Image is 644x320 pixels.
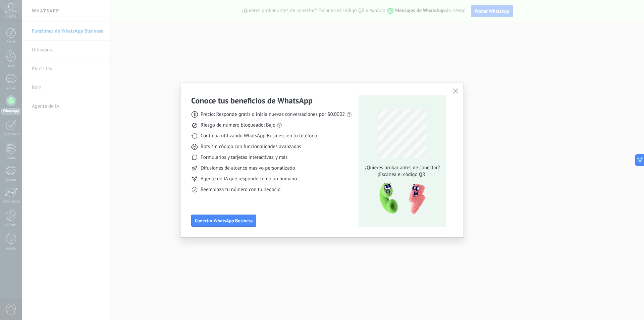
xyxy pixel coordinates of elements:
span: Riesgo de número bloqueado: Bajo [201,122,275,129]
button: Conectar WhatsApp Business [191,215,256,227]
h3: Conoce tus beneficios de WhatsApp [191,95,313,106]
img: qr-pic-1x.png [374,181,427,217]
span: Agente de IA que responde como un humano [201,176,297,182]
span: Precio: Responde gratis o inicia nuevas conversaciones por $0.0002 [201,111,345,118]
span: ¡Escanea el código QR! [363,171,442,178]
span: Continúa utilizando WhatsApp Business en tu teléfono [201,133,317,139]
span: ¿Quieres probar antes de conectar? [363,165,442,171]
span: Bots sin código con funcionalidades avanzadas [201,143,301,150]
span: Reemplaza tu número con tu negocio [201,186,280,193]
span: Conectar WhatsApp Business [195,218,253,223]
span: Formularios y tarjetas interactivas, y más [201,154,287,161]
span: Difusiones de alcance masivo personalizado [201,165,295,172]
